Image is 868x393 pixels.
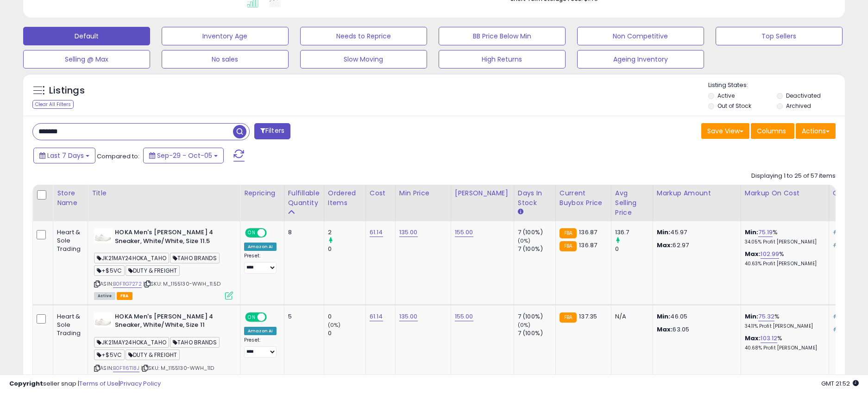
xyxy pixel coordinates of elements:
[833,228,859,237] span: #36,302
[79,379,119,388] a: Terms of Use
[244,327,277,335] div: Amazon AI
[57,188,84,208] div: Store Name
[115,228,227,248] b: HOKA Men's [PERSON_NAME] 4 Sneaker, White/White, Size 11.5
[657,188,737,198] div: Markup Amount
[328,321,341,329] small: (0%)
[113,280,142,288] a: B0F11G7272
[9,379,43,388] strong: Copyright
[761,250,779,259] a: 102.99
[745,312,822,330] div: %
[833,325,850,334] span: #306
[244,188,280,198] div: Repricing
[126,349,180,360] span: DUTY & FREIGHT
[745,250,761,258] b: Max:
[745,261,822,267] p: 40.63% Profit [PERSON_NAME]
[657,241,673,250] strong: Max:
[579,241,597,250] span: 136.87
[33,148,95,163] button: Last 7 Days
[288,188,320,208] div: Fulfillable Quantity
[786,92,821,100] label: Deactivated
[399,188,447,198] div: Min Price
[94,265,125,276] span: +$5VC
[717,102,751,110] label: Out of Stock
[23,50,150,69] button: Selling @ Max
[455,228,473,237] a: 155.00
[745,228,822,245] div: %
[57,228,81,254] div: Heart & Sole Trading
[47,151,84,160] span: Last 7 Days
[328,245,365,253] div: 0
[615,245,653,253] div: 0
[757,126,786,136] span: Columns
[745,334,761,343] b: Max:
[758,312,774,321] a: 75.32
[751,172,836,181] div: Displaying 1 to 25 of 57 items
[328,312,365,321] div: 0
[518,237,531,244] small: (0%)
[254,123,290,139] button: Filters
[579,312,597,321] span: 137.35
[708,81,845,90] p: Listing States:
[518,228,555,237] div: 7 (100%)
[57,312,81,338] div: Heart & Sole Trading
[143,280,220,287] span: | SKU: M_1155130-WWH_11.5D
[246,229,258,237] span: ON
[162,50,289,69] button: No sales
[615,228,653,237] div: 136.7
[657,228,671,237] strong: Min:
[657,228,734,237] p: 45.97
[560,241,577,251] small: FBA
[560,188,607,208] div: Current Buybox Price
[745,188,825,198] div: Markup on Cost
[265,313,280,321] span: OFF
[94,312,113,327] img: 313lEI9fS7L._SL40_.jpg
[701,123,749,139] button: Save View
[821,379,859,388] span: 2025-10-13 21:52 GMT
[657,325,673,334] strong: Max:
[455,312,473,321] a: 155.00
[518,208,523,216] small: Days In Stock.
[370,228,383,237] a: 61.14
[579,228,597,237] span: 136.87
[244,253,277,274] div: Preset:
[113,364,139,372] a: B0F116T18J
[288,228,317,237] div: 8
[328,228,365,237] div: 2
[94,228,113,243] img: 313lEI9fS7L._SL40_.jpg
[115,312,227,332] b: HOKA Men's [PERSON_NAME] 4 Sneaker, White/White, Size 11
[94,292,115,300] span: All listings currently available for purchase on Amazon
[288,312,317,321] div: 5
[399,228,418,237] a: 135.00
[751,123,794,139] button: Columns
[244,243,277,251] div: Amazon AI
[117,292,132,300] span: FBA
[657,241,734,250] p: 62.97
[560,312,577,323] small: FBA
[439,27,566,45] button: BB Price Below Min
[833,241,850,250] span: #305
[126,265,180,276] span: DUTY & FREIGHT
[745,312,759,321] b: Min:
[796,123,836,139] button: Actions
[745,239,822,245] p: 34.05% Profit [PERSON_NAME]
[518,245,555,253] div: 7 (100%)
[657,325,734,334] p: 63.05
[265,229,280,237] span: OFF
[49,84,85,97] h5: Listings
[745,345,822,351] p: 40.68% Profit [PERSON_NAME]
[370,312,383,321] a: 61.14
[97,152,139,161] span: Compared to:
[615,312,646,321] div: N/A
[94,253,169,263] span: JK21MAY24HOKA_TAHO
[9,380,161,388] div: seller snap | |
[399,312,418,321] a: 135.00
[300,50,427,69] button: Slow Moving
[244,337,277,358] div: Preset:
[518,188,552,208] div: Days In Stock
[717,92,735,100] label: Active
[300,27,427,45] button: Needs to Reprice
[716,27,843,45] button: Top Sellers
[23,27,150,45] button: Default
[170,253,220,263] span: TAHO BRANDS
[141,364,214,372] span: | SKU: M_1155130-WWH_11D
